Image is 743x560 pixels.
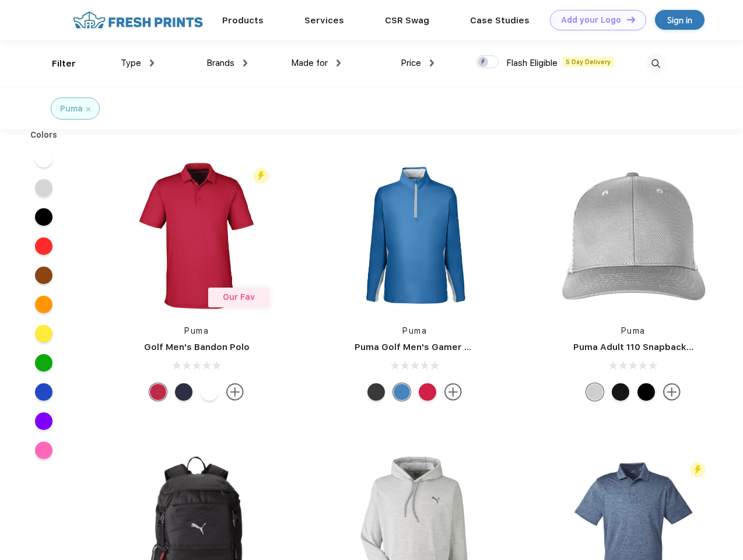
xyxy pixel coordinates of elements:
img: flash_active_toggle.svg [253,168,269,184]
div: Quarry Brt Whit [586,383,604,401]
div: Pma Blk Pma Blk [637,383,655,401]
a: Golf Men's Bandon Polo [144,342,250,352]
span: Type [121,58,141,68]
a: Puma [621,326,646,335]
div: Ski Patrol [149,383,167,401]
img: dropdown.png [243,60,247,66]
span: 5 Day Delivery [562,57,614,67]
div: Bright Cobalt [393,383,411,401]
img: filter_cancel.svg [86,107,90,111]
div: Sign in [667,13,692,27]
span: Brands [206,58,234,68]
a: Sign in [655,10,705,30]
img: func=resize&h=266 [556,158,711,313]
div: Add your Logo [561,15,621,25]
div: Bright White [201,383,218,401]
img: fo%20logo%202.webp [69,10,206,30]
div: Filter [52,57,76,71]
div: Colors [22,129,66,141]
a: CSR Swag [385,15,429,26]
img: DT [627,16,635,23]
img: more.svg [226,383,244,401]
span: Made for [291,58,328,68]
a: Products [222,15,264,26]
div: Pma Blk with Pma Blk [612,383,629,401]
a: Puma [184,326,209,335]
img: flash_active_toggle.svg [690,462,706,478]
a: Puma Golf Men's Gamer Golf Quarter-Zip [355,342,539,352]
img: dropdown.png [430,60,434,66]
div: Puma [60,103,83,115]
span: Our Fav [223,292,255,302]
img: more.svg [444,383,462,401]
div: Ski Patrol [419,383,436,401]
a: Puma [402,326,427,335]
img: func=resize&h=266 [337,158,492,313]
div: Navy Blazer [175,383,192,401]
a: Services [304,15,344,26]
img: dropdown.png [337,60,341,66]
img: func=resize&h=266 [119,158,274,313]
div: Puma Black [367,383,385,401]
span: Price [401,58,421,68]
span: Flash Eligible [506,58,558,68]
img: dropdown.png [150,60,154,66]
img: more.svg [663,383,681,401]
img: desktop_search.svg [646,54,665,73]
